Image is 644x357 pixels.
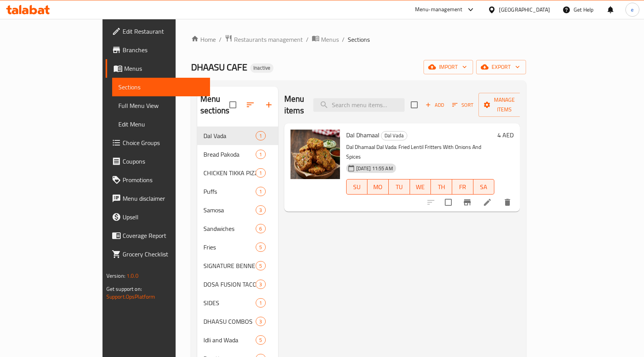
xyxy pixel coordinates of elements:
[256,337,265,344] span: 5
[477,181,492,193] span: SA
[203,224,256,233] span: Sandwiches
[422,99,447,111] span: Add item
[312,34,339,44] a: Menus
[203,131,256,140] span: Dal Vada
[203,280,256,289] div: DOSA FUSION TACOS & WRAPS
[197,219,278,238] div: Sandwiches6
[123,138,204,147] span: Choice Groups
[256,299,265,307] span: 1
[250,65,273,71] span: Inactive
[256,207,265,214] span: 3
[112,96,210,115] a: Full Menu View
[256,188,265,195] span: 1
[197,238,278,256] div: Fries5
[203,150,256,159] span: Bread Pakoda
[256,335,265,345] div: items
[123,157,204,166] span: Coupons
[371,181,386,193] span: MO
[250,63,273,73] div: Inactive
[197,201,278,219] div: Samosa3
[381,131,407,140] span: Dal Vada
[350,181,365,193] span: SU
[197,256,278,275] div: SIGNATURE BENNE DOSA SPECIALS5
[123,175,204,184] span: Promotions
[424,60,473,74] button: import
[256,187,265,196] div: items
[256,317,265,326] div: items
[191,58,247,76] span: DHAASU CAFE
[290,130,340,179] img: Dal Dhamaal
[497,130,514,140] h6: 4 AED
[256,131,265,140] div: items
[498,193,517,212] button: delete
[203,168,256,178] span: CHICKEN TIKKA PIZZA (POCKET)
[197,145,278,164] div: Bread Pakoda1
[118,120,204,129] span: Edit Menu
[197,312,278,331] div: DHAASU COMBOS3
[203,335,256,345] span: Idli and Wada
[106,171,210,189] a: Promotions
[478,93,530,117] button: Manage items
[313,98,405,112] input: search
[256,298,265,307] div: items
[106,152,210,171] a: Coupons
[256,261,265,270] div: items
[234,35,303,44] span: Restaurants management
[450,99,475,111] button: Sort
[631,5,634,14] span: e
[321,35,339,44] span: Menus
[106,41,210,59] a: Branches
[346,179,368,195] button: SU
[256,169,265,177] span: 1
[260,96,278,114] button: Add section
[452,101,473,109] span: Sort
[256,168,265,178] div: items
[476,60,526,74] button: export
[123,27,204,36] span: Edit Restaurant
[106,133,210,152] a: Choice Groups
[203,261,256,270] div: SIGNATURE BENNE DOSA SPECIALS
[106,284,142,294] span: Get support on:
[256,280,265,289] div: items
[346,142,495,162] p: Dal Dhamaal Dal Vada: Fried Lentil Fritters With Onions And Spices
[203,243,256,252] span: Fries
[483,198,492,207] a: Edit menu item
[413,181,428,193] span: WE
[458,193,477,212] button: Branch-specific-item
[123,212,204,222] span: Upsell
[499,5,550,14] div: [GEOGRAPHIC_DATA]
[124,64,204,73] span: Menus
[123,249,204,259] span: Grocery Checklist
[256,318,265,325] span: 3
[225,34,303,44] a: Restaurants management
[353,165,396,172] span: [DATE] 11:55 AM
[203,317,256,326] span: DHAASU COMBOS
[389,179,410,195] button: TU
[106,271,125,281] span: Version:
[203,205,256,215] span: Samosa
[447,99,478,111] span: Sort items
[126,271,138,281] span: 1.0.0
[367,179,389,195] button: MO
[346,129,379,141] span: Dal Dhamaal
[256,132,265,140] span: 1
[123,231,204,240] span: Coverage Report
[106,292,155,302] a: Support.OpsPlatform
[106,189,210,208] a: Menu disclaimer
[118,101,204,110] span: Full Menu View
[422,99,447,111] button: Add
[123,45,204,55] span: Branches
[112,78,210,96] a: Sections
[191,34,526,44] nav: breadcrumb
[203,298,256,307] span: SIDES
[197,182,278,201] div: Puffs1
[197,294,278,312] div: SIDES1
[410,179,431,195] button: WE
